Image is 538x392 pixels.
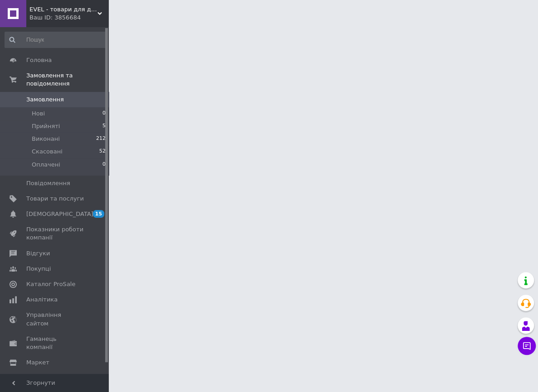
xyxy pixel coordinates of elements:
span: 0 [102,110,106,118]
span: Виконані [32,135,60,143]
span: 15 [93,210,104,218]
span: Покупці [26,265,51,273]
span: EVEL - товари для дому та сім'ї [29,5,97,14]
span: Показники роботи компанії [26,225,84,242]
span: 212 [96,135,106,143]
span: Головна [26,56,52,64]
button: Чат з покупцем [518,337,536,355]
span: Каталог ProSale [26,280,75,288]
span: Аналітика [26,296,58,304]
span: Відгуки [26,249,50,258]
input: Пошук [5,32,107,48]
span: Скасовані [32,148,63,156]
span: Замовлення та повідомлення [26,72,109,88]
span: Замовлення [26,96,64,104]
span: Маркет [26,359,49,367]
span: 52 [99,148,106,156]
span: [DEMOGRAPHIC_DATA] [26,210,93,218]
div: Ваш ID: 3856684 [29,14,109,22]
span: Товари та послуги [26,195,84,203]
span: 0 [102,161,106,169]
span: 5 [102,122,106,130]
span: Нові [32,110,45,118]
span: Гаманець компанії [26,335,84,351]
span: Прийняті [32,122,60,130]
span: Повідомлення [26,179,70,187]
span: Оплачені [32,161,60,169]
span: Управління сайтом [26,311,84,327]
